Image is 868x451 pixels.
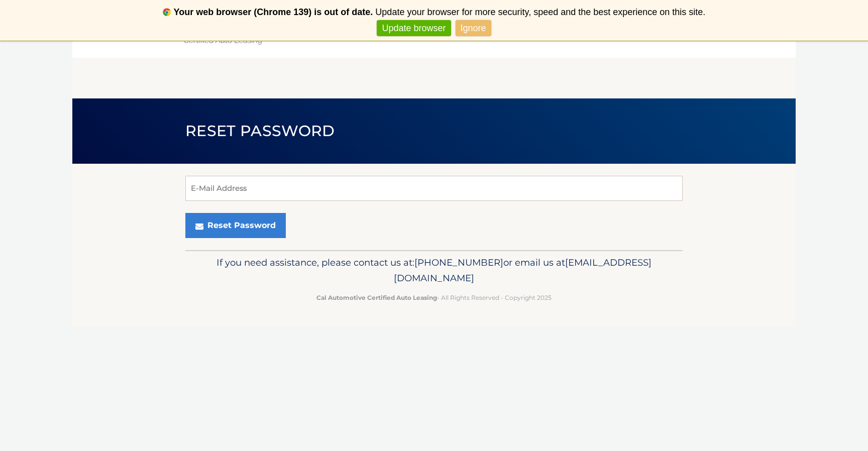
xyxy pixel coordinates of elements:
[185,213,286,238] button: Reset Password
[456,20,491,37] a: Ignore
[192,292,676,303] p: - All Rights Reserved - Copyright 2025
[316,294,437,301] strong: Cal Automotive Certified Auto Leasing
[174,7,373,17] b: Your web browser (Chrome 139) is out of date.
[377,20,451,37] a: Update browser
[414,257,503,268] span: [PHONE_NUMBER]
[192,255,676,287] p: If you need assistance, please contact us at: or email us at
[185,122,335,140] span: Reset Password
[185,176,683,201] input: E-Mail Address
[375,7,705,17] span: Update your browser for more security, speed and the best experience on this site.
